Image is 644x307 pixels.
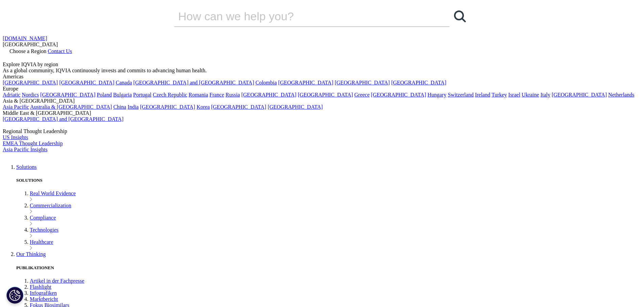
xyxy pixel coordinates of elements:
[16,164,37,170] a: Solutions
[256,80,277,85] a: Colombia
[9,48,46,54] span: Choose a Region
[30,215,56,221] a: Compliance
[3,86,641,92] div: Europe
[278,80,333,85] a: [GEOGRAPHIC_DATA]
[113,92,132,98] a: Bulgaria
[427,92,446,98] a: Hungary
[371,92,426,98] a: [GEOGRAPHIC_DATA]
[3,74,641,80] div: Americas
[3,42,641,48] div: [GEOGRAPHIC_DATA]
[391,80,446,85] a: [GEOGRAPHIC_DATA]
[30,284,51,290] a: Flashlight
[196,104,210,110] a: Korea
[448,92,473,98] a: Switzerland
[30,190,76,196] a: Real World Evidence
[225,92,240,98] a: Russia
[3,140,63,146] a: EMEA Thought Leadership
[3,147,47,152] a: Asia Pacific Insights
[450,6,470,26] a: Suchen
[30,227,58,233] a: Technologies
[335,80,390,85] a: [GEOGRAPHIC_DATA]
[354,92,369,98] a: Greece
[113,104,126,110] a: China
[116,80,132,85] a: Canada
[3,104,29,110] a: Asia Pacific
[3,92,20,98] a: Adriatic
[30,290,57,296] a: Infografiken
[3,116,123,122] a: [GEOGRAPHIC_DATA] and [GEOGRAPHIC_DATA]
[97,92,112,98] a: Poland
[608,92,634,98] a: Netherlands
[48,48,72,54] a: Contact Us
[16,178,641,183] h5: SOLUTIONS
[30,104,112,110] a: Australia & [GEOGRAPHIC_DATA]
[454,10,466,22] svg: Search
[40,92,95,98] a: [GEOGRAPHIC_DATA]
[541,92,550,98] a: Italy
[492,92,507,98] a: Turkey
[189,92,208,98] a: Romania
[16,265,641,271] h5: PUBLIKATIONEN
[241,92,296,98] a: [GEOGRAPHIC_DATA]
[3,110,641,116] div: Middle East & [GEOGRAPHIC_DATA]
[174,6,430,26] input: Suchen
[3,134,28,140] a: US Insights
[30,296,58,302] a: Marktbericht
[522,92,539,98] a: Ukraine
[3,80,58,85] a: [GEOGRAPHIC_DATA]
[3,68,641,74] div: As a global community, IQVIA continuously invests and commits to advancing human health.
[30,239,53,245] a: Healthcare
[133,92,151,98] a: Portugal
[22,92,39,98] a: Nordics
[140,104,195,110] a: [GEOGRAPHIC_DATA]
[211,104,266,110] a: [GEOGRAPHIC_DATA]
[16,251,46,257] a: Our Thinking
[3,98,641,104] div: Asia & [GEOGRAPHIC_DATA]
[3,35,47,41] a: [DOMAIN_NAME]
[30,203,71,208] a: Commercialization
[3,128,641,134] div: Regional Thought Leadership
[133,80,254,85] a: [GEOGRAPHIC_DATA] and [GEOGRAPHIC_DATA]
[475,92,490,98] a: Ireland
[298,92,353,98] a: [GEOGRAPHIC_DATA]
[210,92,224,98] a: France
[268,104,323,110] a: [GEOGRAPHIC_DATA]
[153,92,187,98] a: Czech Republic
[6,287,23,304] button: Cookie-Einstellungen
[508,92,521,98] a: Israel
[59,80,114,85] a: [GEOGRAPHIC_DATA]
[127,104,139,110] a: India
[552,92,607,98] a: [GEOGRAPHIC_DATA]
[30,278,84,284] a: Artikel in der Fachpresse
[3,61,641,68] div: Explore IQVIA by region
